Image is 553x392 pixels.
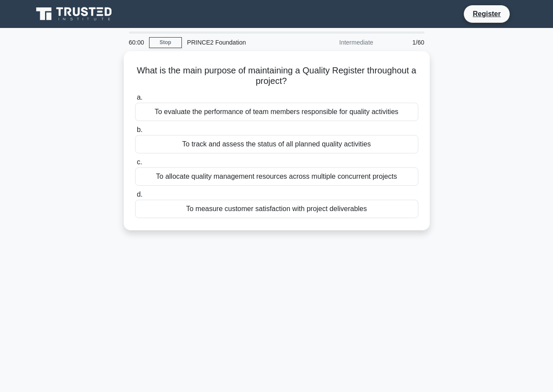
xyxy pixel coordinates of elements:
div: To allocate quality management resources across multiple concurrent projects [135,167,418,186]
h5: What is the main purpose of maintaining a Quality Register throughout a project? [134,65,419,87]
div: Intermediate [302,34,379,51]
div: To measure customer satisfaction with project deliverables [135,200,418,218]
div: To evaluate the performance of team members responsible for quality activities [135,103,418,121]
span: d. [137,191,143,198]
div: PRINCE2 Foundation [182,34,302,51]
a: Register [467,8,506,19]
span: b. [137,126,143,133]
div: 1/60 [379,34,430,51]
div: To track and assess the status of all planned quality activities [135,135,418,153]
a: Stop [149,37,182,48]
span: c. [137,158,142,166]
div: 60:00 [124,34,149,51]
span: a. [137,94,143,101]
